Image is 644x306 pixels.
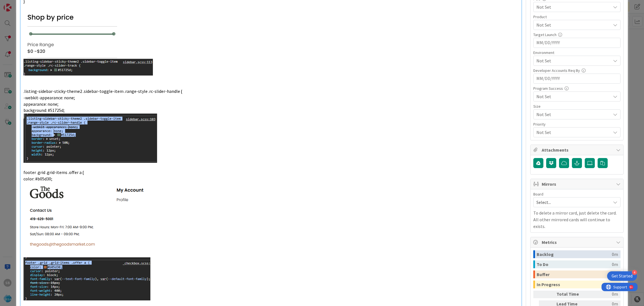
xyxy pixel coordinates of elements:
[28,2,31,7] div: 9+
[23,114,157,163] img: edbsn868bdc79687806c52626978708c04018cd75bf7d00cdc65d883867aa0937939fc970a6a45ab0f866afb3ca4aa299...
[589,291,618,298] div: 0m
[23,59,153,76] img: edbsn868bdc79687806c52626978708c04018cd75bf7d00cdc65d883867aa0937939fc970a6a45ab0f866afb3ca4aa299...
[23,170,84,175] span: footer .grid .grid-items .offer a {
[536,93,611,100] span: Not Set
[23,95,75,100] span: -webkit-appearance: none;
[536,4,611,10] span: Not Set
[612,273,633,279] div: Get Started
[536,38,617,48] input: MM/DD/YYYY
[632,270,637,275] div: 4
[612,270,618,278] div: 0m
[23,176,52,182] span: color: #b05d30;
[542,147,613,153] span: Attachments
[533,33,621,37] div: Target Launch
[536,57,611,64] span: Not Set
[23,182,181,257] img: edbsn868bdc79687806c52626978708c04018cd75bf7d00cdc65d883867aa0937939fc970a6a45ab0f866afb3ca4aa299...
[612,250,618,258] div: 0m
[533,86,621,90] div: Program Success
[533,192,543,196] span: Board
[536,198,608,206] span: Select...
[537,260,612,268] div: To Do
[533,104,621,108] div: Size
[536,110,608,118] span: Not Set
[23,107,65,113] span: background: #51725d;
[533,15,621,19] div: Product
[23,257,150,300] img: edbsn868bdc79687806c52626978708c04018cd75bf7d00cdc65d883867aa0937939fc970a6a45ab0f866afb3ca4aa299...
[533,51,621,55] div: Environment
[533,122,621,126] div: Priority
[536,74,617,83] input: MM/DD/YYYY
[607,271,637,281] div: Open Get Started checklist, remaining modules: 4
[536,22,611,28] span: Not Set
[542,181,613,187] span: Mirrors
[537,250,612,258] div: Backlog
[533,210,621,230] p: To delete a mirror card, just delete the card. All other mirrored cards will continue to exists.
[23,101,58,107] span: appearance: none;
[537,270,612,278] div: Buffer
[557,291,587,298] div: Total Time
[12,1,25,8] span: Support
[536,128,608,136] span: Not Set
[612,260,618,268] div: 0m
[537,281,612,288] div: In Progress
[23,11,125,59] img: edbsn868bdc79687806c52626978708c04018cd75bf7d00cdc65d883867aa0937939fc970a6a45ab0f866afb3ca4aa299...
[23,88,182,94] span: .listing-sidebar-sticky-theme2 .sidebar-toggle-item .range-style .rc-slider-handle {
[542,239,613,246] span: Metrics
[533,69,621,72] div: Developer Accounts Req By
